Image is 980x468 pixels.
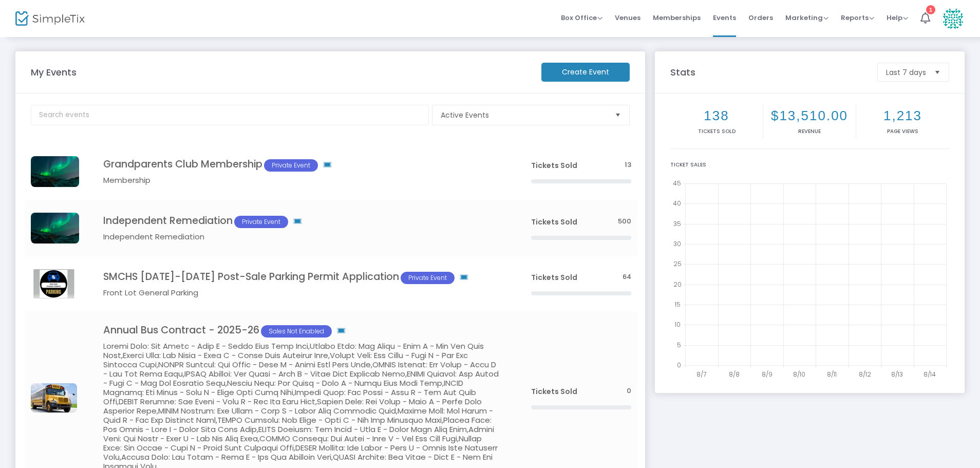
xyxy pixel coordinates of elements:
[677,340,681,349] text: 5
[261,325,332,338] span: Sales Not Enabled
[625,160,631,170] span: 13
[531,160,577,171] span: Tickets Sold
[765,108,854,124] h2: $13,510.00
[531,386,577,397] span: Tickets Sold
[785,13,828,23] span: Marketing
[103,176,500,185] h5: Membership
[670,161,949,169] div: Ticket Sales
[748,5,773,31] span: Orders
[31,269,77,298] img: 638883693774732169638808769748670108Untitled1.png
[673,219,681,228] text: 35
[103,158,500,172] h4: Grandparents Club Membership
[623,272,631,282] span: 64
[674,300,681,309] text: 15
[103,324,500,338] h4: Annual Bus Contract - 2025-26
[541,63,630,82] m-button: Create Event
[103,232,500,241] h5: Independent Remediation
[31,105,429,125] input: Search events
[611,105,625,125] button: Select
[674,320,681,329] text: 10
[887,13,908,23] span: Help
[673,239,681,248] text: 30
[531,217,577,227] span: Tickets Sold
[841,13,874,23] span: Reports
[924,370,936,379] text: 8/14
[615,5,640,31] span: Venues
[926,5,935,14] div: 1
[31,156,79,187] img: img_lights.jpg
[673,259,682,268] text: 25
[827,370,837,379] text: 8/11
[793,370,805,379] text: 8/10
[696,370,706,379] text: 8/7
[891,370,903,379] text: 8/13
[673,199,681,208] text: 40
[886,67,926,78] span: Last 7 days
[401,272,455,284] span: Private Event
[672,127,761,135] p: Tickets sold
[103,288,500,297] h5: Front Lot General Parking
[627,386,631,396] span: 0
[31,383,77,413] img: 638907055124470683bus.jpg
[672,108,761,124] h2: 138
[858,108,947,124] h2: 1,213
[103,271,500,284] h4: SMCHS [DATE]-[DATE] Post-Sale Parking Permit Application
[677,361,681,369] text: 0
[665,65,872,79] m-panel-title: Stats
[531,272,577,283] span: Tickets Sold
[618,217,631,227] span: 500
[762,370,772,379] text: 8/9
[264,159,318,172] span: Private Event
[859,370,871,379] text: 8/12
[930,63,945,81] button: Select
[31,213,79,244] img: img_lights.jpg
[103,215,500,228] h4: Independent Remediation
[729,370,740,379] text: 8/8
[653,5,701,31] span: Memberships
[673,279,682,288] text: 20
[858,127,947,135] p: Page Views
[234,216,288,228] span: Private Event
[765,127,854,135] p: Revenue
[561,13,602,23] span: Box Office
[441,110,606,120] span: Active Events
[713,5,736,31] span: Events
[26,65,536,79] m-panel-title: My Events
[673,179,681,188] text: 45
